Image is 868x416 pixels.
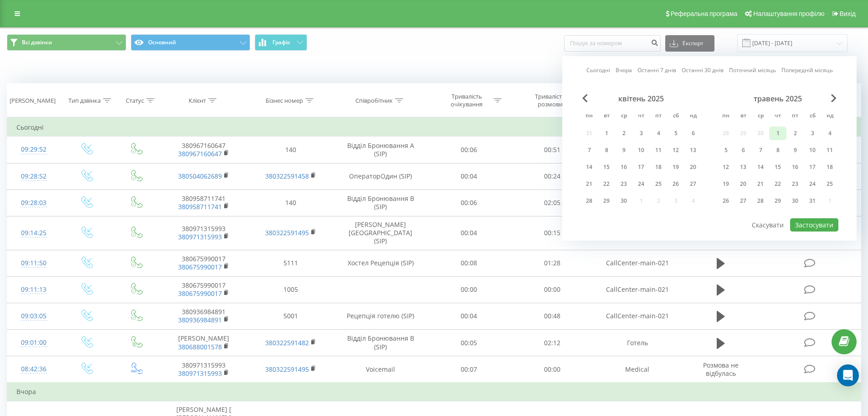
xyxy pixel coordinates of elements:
[670,127,682,139] div: 5
[618,178,630,190] div: 23
[806,178,818,190] div: 24
[804,160,821,174] div: сб 17 трав 2025 р.
[717,143,734,157] div: пн 5 трав 2025 р.
[265,172,309,180] a: 380322591458
[255,34,307,51] button: Графік
[804,194,821,208] div: сб 31 трав 2025 р.
[272,39,290,46] span: Графік
[804,126,821,140] div: сб 3 трав 2025 р.
[806,110,819,123] abbr: субота
[334,356,427,383] td: Voicemail
[126,97,144,105] div: Статус
[684,126,702,140] div: нд 6 квіт 2025 р.
[769,177,786,191] div: чт 22 трав 2025 р.
[752,143,769,157] div: ср 7 трав 2025 р.
[789,127,801,139] div: 2
[671,10,738,17] span: Реферальна програма
[635,161,647,173] div: 17
[821,126,838,140] div: нд 4 трав 2025 р.
[786,143,804,157] div: пт 9 трав 2025 р.
[736,110,750,123] abbr: вівторок
[635,144,647,156] div: 10
[667,126,684,140] div: сб 5 квіт 2025 р.
[615,143,632,157] div: ср 9 квіт 2025 р.
[583,144,595,156] div: 7
[806,161,818,173] div: 17
[754,110,767,123] abbr: середа
[823,110,837,123] abbr: неділя
[650,126,667,140] div: пт 4 квіт 2025 р.
[427,250,511,276] td: 00:08
[650,160,667,174] div: пт 18 квіт 2025 р.
[16,281,51,299] div: 09:11:13
[635,178,647,190] div: 24
[266,97,303,105] div: Бізнес номер
[772,161,784,173] div: 15
[806,127,818,139] div: 3
[652,110,665,123] abbr: п’ятниця
[247,303,334,329] td: 5001
[737,144,749,156] div: 6
[720,144,732,156] div: 5
[601,178,612,190] div: 22
[511,356,594,383] td: 00:00
[511,190,594,216] td: 02:05
[789,161,801,173] div: 16
[670,161,682,173] div: 19
[265,365,309,374] a: 380322591495
[178,172,222,180] a: 380504062689
[355,97,393,105] div: Співробітник
[824,127,836,139] div: 4
[804,143,821,157] div: сб 10 трав 2025 р.
[652,144,664,156] div: 11
[632,177,650,191] div: чт 24 квіт 2025 р.
[769,160,786,174] div: чт 15 трав 2025 р.
[511,163,594,190] td: 00:24
[334,330,427,356] td: Відділ Бронювання B (SIP)
[178,232,222,241] a: 380971315993
[747,218,789,232] button: Скасувати
[160,356,247,383] td: 380971315993
[511,330,594,356] td: 02:12
[687,127,699,139] div: 6
[772,195,784,207] div: 29
[737,161,749,173] div: 13
[824,178,836,190] div: 25
[178,263,222,271] a: 380675990017
[703,361,739,378] span: Розмова не відбулась
[670,178,682,190] div: 26
[594,276,680,303] td: CallCenter-main-021
[618,144,630,156] div: 9
[615,160,632,174] div: ср 16 квіт 2025 р.
[755,178,766,190] div: 21
[16,254,51,272] div: 09:11:50
[667,143,684,157] div: сб 12 квіт 2025 р.
[755,161,766,173] div: 14
[594,250,680,276] td: CallCenter-main-021
[734,194,752,208] div: вт 27 трав 2025 р.
[586,66,610,74] a: Сьогодні
[650,177,667,191] div: пт 25 квіт 2025 р.
[615,194,632,208] div: ср 30 квіт 2025 р.
[7,34,126,51] button: Всі дзвінки
[684,177,702,191] div: нд 27 квіт 2025 р.
[582,94,588,102] span: Previous Month
[427,216,511,250] td: 00:04
[526,93,575,108] div: Тривалість розмови
[247,276,334,303] td: 1005
[769,194,786,208] div: чт 29 трав 2025 р.
[734,177,752,191] div: вт 20 трав 2025 р.
[178,149,222,158] a: 380967160647
[601,195,612,207] div: 29
[686,110,700,123] abbr: неділя
[652,161,664,173] div: 18
[615,177,632,191] div: ср 23 квіт 2025 р.
[806,144,818,156] div: 10
[821,177,838,191] div: нд 25 трав 2025 р.
[634,110,648,123] abbr: четвер
[601,144,612,156] div: 8
[16,360,51,378] div: 08:42:36
[601,161,612,173] div: 15
[598,160,615,174] div: вт 15 квіт 2025 р.
[772,127,784,139] div: 1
